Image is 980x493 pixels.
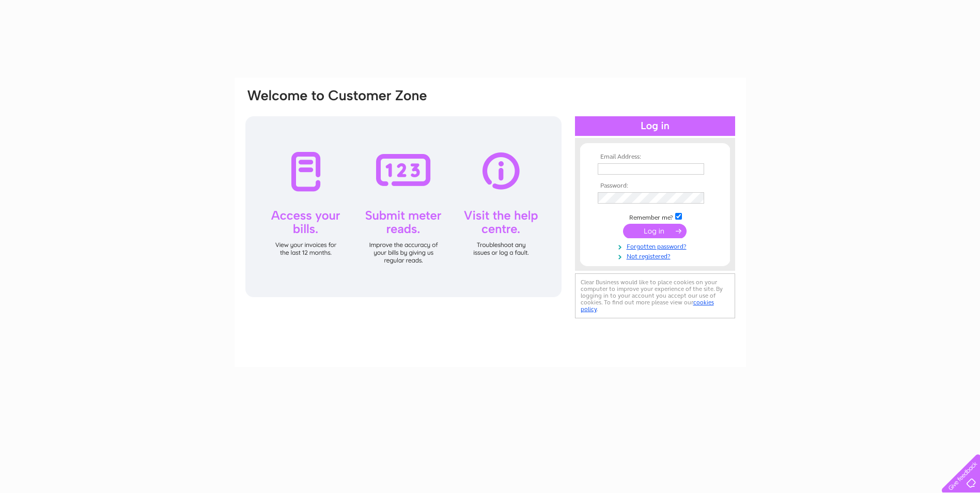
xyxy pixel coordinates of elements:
[595,211,715,222] td: Remember me?
[575,273,735,318] div: Clear Business would like to place cookies on your computer to improve your experience of the sit...
[598,241,715,251] a: Forgotten password?
[623,224,687,238] input: Submit
[595,153,715,161] th: Email Address:
[595,182,715,190] th: Password:
[581,299,714,313] a: cookies policy
[598,251,715,260] a: Not registered?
